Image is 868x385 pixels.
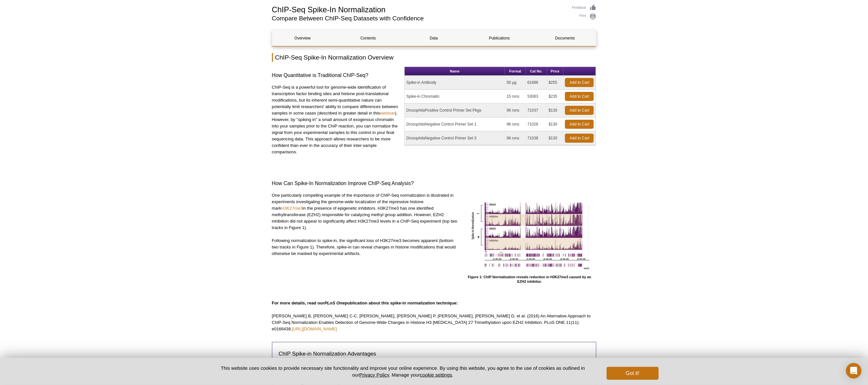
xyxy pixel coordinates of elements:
[565,134,594,143] a: Add to Cart
[405,67,505,76] th: Name
[272,4,566,14] h1: ChIP-Seq Spike-In Normalization
[607,367,658,380] button: Got it!
[272,53,596,62] h2: ChIP-Seq Spike-In Normalization Overview
[406,108,425,113] i: Drosophila
[272,192,458,231] p: One particularly compelling example of the importance of ChIP-Seq normalization is illustrated in...
[272,84,400,155] p: ChIP-Seq is a powerful tool for genome-wide identification of transcription factor binding sites ...
[547,117,564,131] td: $130
[405,104,505,117] td: Positive Control Primer Set Pbgs
[526,131,547,145] td: 71038
[292,326,337,331] a: [URL][DOMAIN_NAME]
[526,67,547,76] th: Cat No.
[405,76,505,90] td: Spike-in Antibody
[505,104,526,117] td: 96 rxns
[547,67,564,76] th: Price
[846,363,862,379] div: Open Intercom Messenger
[380,111,395,115] a: webinar
[526,104,547,117] td: 71037
[565,92,594,101] a: Add to Cart
[565,106,594,115] a: Add to Cart
[279,350,590,358] h2: ChIP Spike-in Normalization Advantages
[281,206,303,211] a: H3K27me3
[505,117,526,131] td: 96 rxns
[572,4,596,11] a: Feedback
[403,30,464,46] a: Data
[359,372,389,378] a: Privacy Policy
[420,372,452,378] button: cookie settings
[272,237,458,257] p: Following normalization to spike-in, the significant loss of H3K27me3 becomes apparent (bottom tw...
[324,301,345,305] em: PLoS One
[505,67,526,76] th: Format
[272,180,596,187] h3: How Can Spike-In Normalization Improve ChIP-Seq Analysis?
[505,76,526,90] td: 50 µg
[535,30,595,46] a: Documents
[463,275,596,284] h4: Figure 1: ChIP Normalization reveals reduction in H3K27me3 caused by an EZH2 inhibitor.
[272,301,458,305] strong: For more details, read our publication about this spike-in normalization technique:
[547,131,564,145] td: $130
[272,71,400,79] h3: How Quantitative is Traditional ChIP-Seq?
[405,117,505,131] td: Negative Control Primer Set 1
[272,313,596,332] p: [PERSON_NAME] B, [PERSON_NAME] C-C, [PERSON_NAME], [PERSON_NAME] P, [PERSON_NAME], [PERSON_NAME] ...
[505,90,526,104] td: 15 rxns
[406,136,425,140] i: Drosophila
[526,117,547,131] td: 71028
[547,90,564,104] td: $235
[526,90,547,104] td: 53083
[210,365,596,378] p: This website uses cookies to provide necessary site functionality and improve your online experie...
[572,13,596,20] a: Print
[547,104,564,117] td: $130
[272,30,333,46] a: Overview
[406,122,425,126] i: Drosophila
[272,16,566,21] h2: Compare Between ChIP-Seq Datasets with Confidence
[405,131,505,145] td: Negative Control Primer Set 3
[505,131,526,145] td: 96 rxns
[338,30,399,46] a: Contents
[547,76,564,90] td: $255
[565,120,594,129] a: Add to Cart
[465,192,594,273] img: ChIP Normalization reveals changes in H3K27me3 levels following treatment with EZH2 inhibitor.
[469,30,530,46] a: Publications
[526,76,547,90] td: 61686
[565,78,594,87] a: Add to Cart
[405,90,505,104] td: Spike-in Chromatin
